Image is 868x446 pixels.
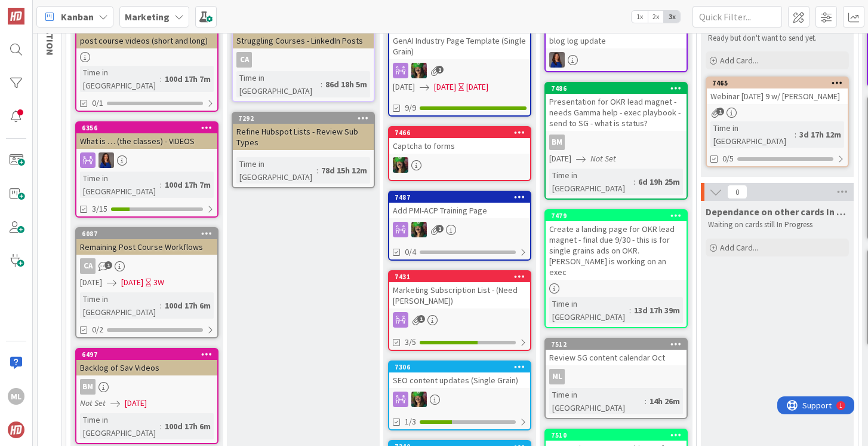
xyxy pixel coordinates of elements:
div: 78d 15h 12m [318,164,370,177]
div: SL [389,157,530,173]
div: Time in [GEOGRAPHIC_DATA] [549,169,633,195]
div: post course videos (short and long) [76,33,217,48]
div: 7306 [389,362,530,372]
div: 7431 [395,273,530,281]
img: SL [411,63,427,78]
input: Quick Filter... [692,6,782,28]
div: 6087 [82,230,217,238]
span: 3/5 [405,336,416,349]
div: CA [236,52,252,68]
div: blog log update [546,22,687,48]
div: SL [389,222,530,237]
div: 1 [62,5,65,14]
div: CA [76,258,217,274]
div: CA [233,52,374,68]
div: 7479 [546,210,687,221]
div: Time in [GEOGRAPHIC_DATA] [236,71,321,97]
div: 7306 [395,363,530,371]
div: Time in [GEOGRAPHIC_DATA] [236,157,316,184]
div: SEO content updates (Single Grain) [389,372,530,388]
div: Struggling Courses - LinkedIn Posts [233,22,374,48]
span: : [160,420,162,433]
div: 6497 [76,349,217,360]
div: BM [549,135,565,150]
span: 2x [648,11,664,23]
div: 7487 [395,193,530,201]
div: 6356 [76,123,217,133]
div: 7466 [389,127,530,138]
div: 7465 [707,78,848,88]
div: 7486Presentation for OKR lead magnet - needs Gamma help - exec playbook - send to SG - what is st... [546,83,687,131]
span: [DATE] [121,276,143,289]
div: SL [389,392,530,407]
span: 0/2 [92,323,103,336]
span: Add Card... [720,242,758,253]
span: : [160,178,162,191]
i: Not Set [80,398,106,408]
div: 6087Remaining Post Course Workflows [76,228,217,255]
div: 14h 26m [647,395,683,408]
span: 0/1 [92,97,103,109]
span: 9/9 [405,102,416,114]
span: Dependance on other cards In progress [706,206,849,218]
span: : [645,395,647,408]
div: 7512 [551,340,687,349]
div: 7431Marketing Subscription List - (Need [PERSON_NAME]) [389,271,530,308]
div: SL [76,152,217,168]
div: 7306SEO content updates (Single Grain) [389,362,530,388]
div: 7431 [389,271,530,282]
div: ML [546,369,687,384]
div: 7465 [712,79,848,87]
span: [DATE] [125,397,147,410]
div: 3d 17h 12m [796,128,844,141]
img: SL [411,222,427,237]
span: : [160,72,162,85]
span: [DATE] [393,81,415,93]
span: 0 [727,185,747,199]
div: Captcha to forms [389,138,530,154]
span: : [629,304,631,317]
span: 1 [436,225,444,233]
span: 3x [664,11,680,23]
div: 100d 17h 7m [162,178,214,191]
div: 6087 [76,228,217,239]
div: 100d 17h 7m [162,72,214,85]
div: 6497 [82,350,217,359]
div: 7512 [546,339,687,350]
div: SL [389,63,530,78]
span: 0/5 [722,152,734,165]
div: Add PMI-ACP Training Page [389,203,530,218]
div: BM [80,379,96,395]
span: [DATE] [549,152,571,165]
img: SL [549,52,565,68]
span: : [321,78,322,91]
div: 7292 [233,113,374,124]
span: 1 [436,66,444,74]
span: 1 [417,315,425,323]
span: 1 [104,261,112,269]
div: Time in [GEOGRAPHIC_DATA] [80,292,160,319]
span: Support [25,2,54,16]
div: Review SG content calendar Oct [546,350,687,365]
img: avatar [8,421,24,438]
img: SL [99,152,114,168]
i: Not Set [590,153,616,164]
div: What is … (the classes) - VIDEOS [76,133,217,149]
div: 7510 [546,430,687,441]
span: : [795,128,796,141]
div: Backlog of Sav Videos [76,360,217,375]
img: SL [393,157,408,173]
div: 6d 19h 25m [635,175,683,188]
div: 7466Captcha to forms [389,127,530,154]
span: 1x [632,11,648,23]
div: 7486 [551,84,687,93]
div: Remaining Post Course Workflows [76,239,217,255]
div: blog log update [546,33,687,48]
div: Time in [GEOGRAPHIC_DATA] [710,121,795,148]
span: : [316,164,318,177]
img: SL [411,392,427,407]
p: Waiting on cards still In Progress [708,220,847,230]
div: 7465Webinar [DATE] 9 w/ [PERSON_NAME] [707,78,848,104]
div: Time in [GEOGRAPHIC_DATA] [549,297,629,323]
div: GenAI Industry Page Template (Single Grain) [389,22,530,59]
